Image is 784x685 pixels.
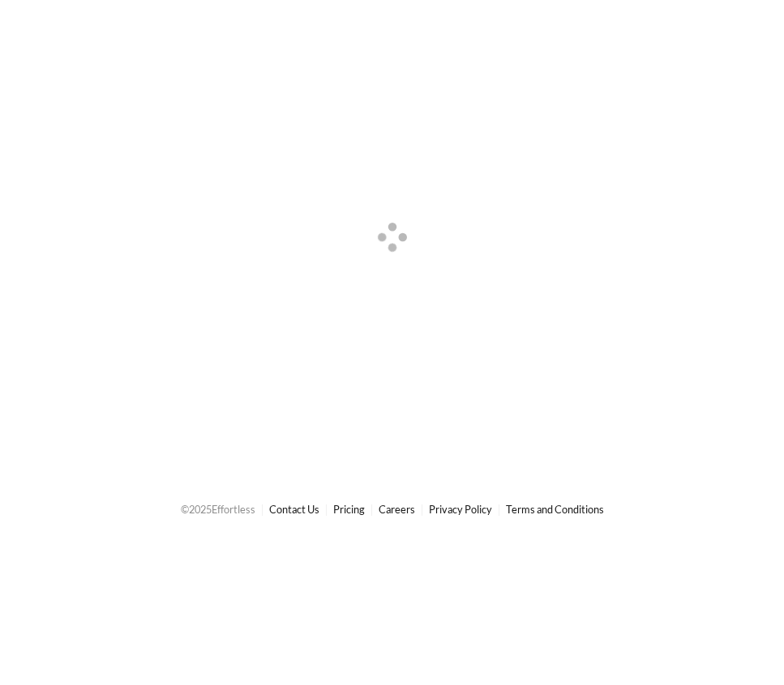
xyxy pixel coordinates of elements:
a: Privacy Policy [429,503,492,516]
a: Pricing [333,503,365,516]
a: Contact Us [269,503,319,516]
a: Terms and Conditions [506,503,604,516]
span: © 2025 Effortless [181,503,255,516]
a: Careers [379,503,415,516]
